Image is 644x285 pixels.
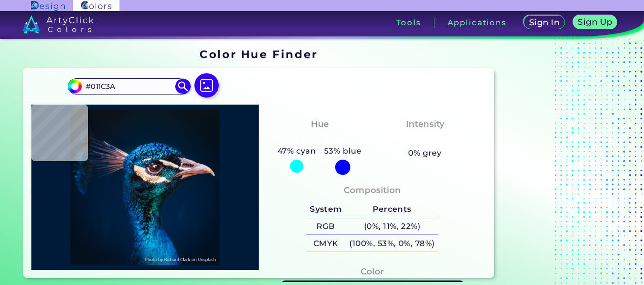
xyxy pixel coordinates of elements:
h5: Sign Up [580,18,611,26]
h3: Vibrant [403,133,447,145]
h3: Cyan-Blue [291,133,348,145]
a: Sign In [526,16,563,29]
h5: 0% grey [408,147,441,160]
h3: Applications [448,19,507,26]
h4: Intensity [406,117,445,131]
h5: 47% cyan [273,145,320,158]
h4: Composition [344,183,401,198]
h4: Color [360,264,384,279]
img: logo_artyclick_colors_white.svg [23,15,94,33]
h5: 53% blue [320,145,366,158]
h4: Hue [311,117,329,131]
h5: CMYK [306,235,345,252]
img: icon search [175,79,190,94]
input: type color.. [82,79,176,93]
iframe: Advertisement [498,44,625,282]
h5: Percents [346,201,439,218]
h5: Sign In [531,19,558,26]
h5: (100%, 53%, 0%, 78%) [346,235,439,252]
img: img_pavlin.jpg [36,110,254,265]
a: Sign Up [575,16,615,29]
h5: RGB [306,218,345,235]
h5: (0%, 11%, 22%) [346,218,439,235]
img: icon picture [194,73,219,98]
h3: Tools [396,19,421,26]
h5: System [306,201,345,218]
img: ArtyClick Design logo [31,1,65,11]
h1: Color Hue Finder [199,46,317,62]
